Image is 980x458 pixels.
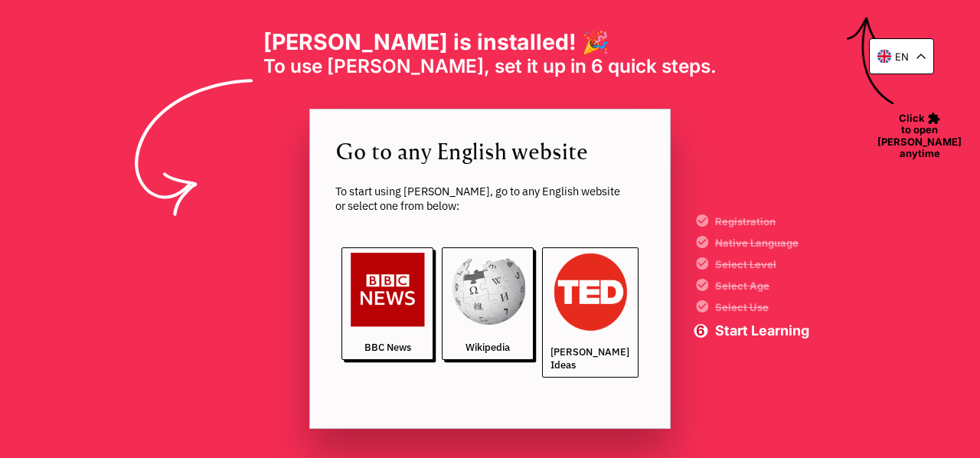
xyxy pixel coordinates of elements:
[465,341,510,354] span: Wikipedia
[335,185,645,213] span: To start using [PERSON_NAME], go to any English website or select one from below:
[715,324,809,338] span: Start Learning
[895,51,909,63] p: en
[715,238,809,248] span: Native Language
[715,303,809,312] span: Select Use
[364,341,411,354] span: BBC News
[442,247,534,360] a: Wikipedia
[341,247,433,360] a: BBC News
[715,281,809,291] span: Select Age
[263,55,717,77] span: To use [PERSON_NAME], set it up in 6 quick steps.
[351,253,425,327] img: bbc
[715,260,809,270] span: Select Level
[871,109,969,160] span: Click to open [PERSON_NAME] anytime
[542,247,639,378] a: [PERSON_NAME] Ideas
[550,253,629,332] img: ted
[263,29,717,55] h1: [PERSON_NAME] is installed! 🎉
[550,345,629,371] span: [PERSON_NAME] Ideas
[715,217,809,227] span: Registration
[335,135,645,166] span: Go to any English website
[451,253,525,327] img: wikipedia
